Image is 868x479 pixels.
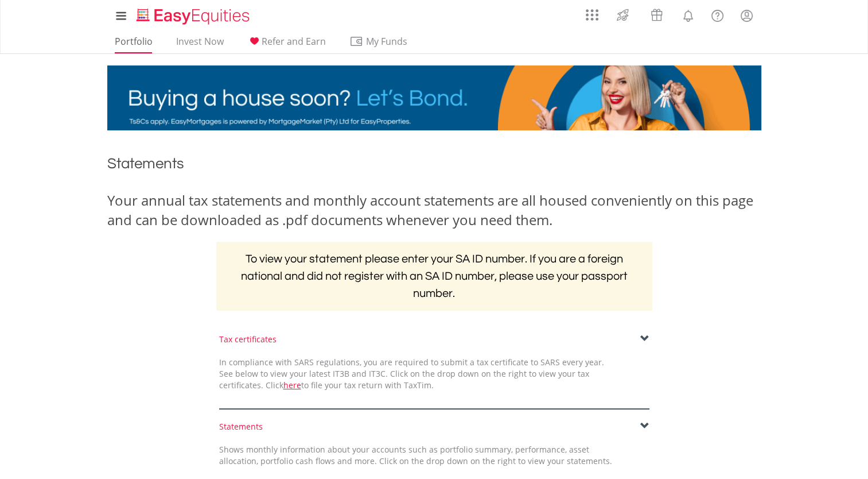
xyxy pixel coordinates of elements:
[647,6,666,24] img: vouchers-v2.svg
[172,36,228,53] a: Invest Now
[219,334,649,345] div: Tax certificates
[211,444,621,467] div: Shows monthly information about your accounts such as portfolio summary, performance, asset alloc...
[107,65,761,130] img: EasyMortage Promotion Banner
[586,9,598,21] img: grid-menu-icon.svg
[219,357,604,391] span: In compliance with SARS regulations, you are required to submit a tax certificate to SARS every y...
[640,3,674,24] a: Vouchers
[219,421,649,432] div: Statements
[107,156,184,171] span: Statements
[134,7,254,26] img: EasyEquities_Logo.png
[243,36,330,53] a: Refer and Earn
[674,3,703,26] a: Notifications
[266,380,434,391] span: Click to file your tax return with TaxTim.
[132,3,254,26] a: Home page
[262,35,326,48] span: Refer and Earn
[216,242,652,311] h2: To view your statement please enter your SA ID number. If you are a foreign national and did not ...
[578,3,606,21] a: AppsGrid
[613,6,632,24] img: thrive-v2.svg
[110,36,157,53] a: Portfolio
[283,380,301,391] a: here
[349,34,425,49] span: My Funds
[732,3,761,28] a: My Profile
[107,191,761,230] div: Your annual tax statements and monthly account statements are all housed conveniently on this pag...
[703,3,732,26] a: FAQ's and Support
